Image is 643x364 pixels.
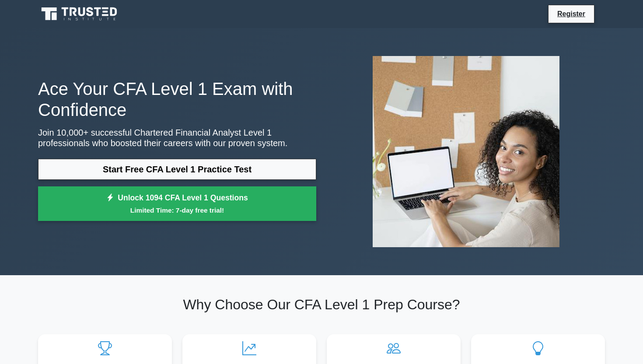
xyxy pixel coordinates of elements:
[552,8,591,19] a: Register
[49,205,305,215] small: Limited Time: 7-day free trial!
[38,296,605,313] h2: Why Choose Our CFA Level 1 Prep Course?
[38,159,316,180] a: Start Free CFA Level 1 Practice Test
[38,186,316,221] a: Unlock 1094 CFA Level 1 QuestionsLimited Time: 7-day free trial!
[38,78,316,120] h1: Ace Your CFA Level 1 Exam with Confidence
[38,127,316,148] p: Join 10,000+ successful Chartered Financial Analyst Level 1 professionals who boosted their caree...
